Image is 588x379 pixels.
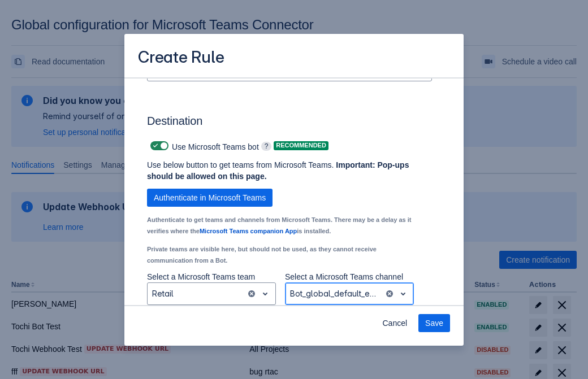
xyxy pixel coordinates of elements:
button: Cancel [375,314,414,332]
span: ? [261,142,272,151]
span: Cancel [382,314,407,332]
button: clear [385,289,394,298]
div: Use Microsoft Teams bot [147,138,259,154]
small: Authenticate to get teams and channels from Microsoft Teams. There may be a delay as it verifies ... [147,216,411,234]
p: Select a Microsoft Teams channel [285,271,414,282]
h3: Create Rule [138,47,224,69]
button: clear [247,289,256,298]
a: Microsoft Teams companion App [200,228,297,234]
button: Save [418,314,450,332]
span: open [258,287,272,300]
p: Select a Microsoft Teams team [147,271,276,282]
div: Scrollable content [124,77,464,306]
button: Authenticate in Microsoft Teams [147,189,273,207]
span: Authenticate in Microsoft Teams [154,189,266,207]
span: Save [425,314,443,332]
h3: Destination [147,114,432,132]
span: open [396,287,410,300]
p: Use below button to get teams from Microsoft Teams. [147,159,414,182]
span: Recommended [274,142,328,149]
small: Private teams are visible here, but should not be used, as they cannot receive communication from... [147,246,377,264]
